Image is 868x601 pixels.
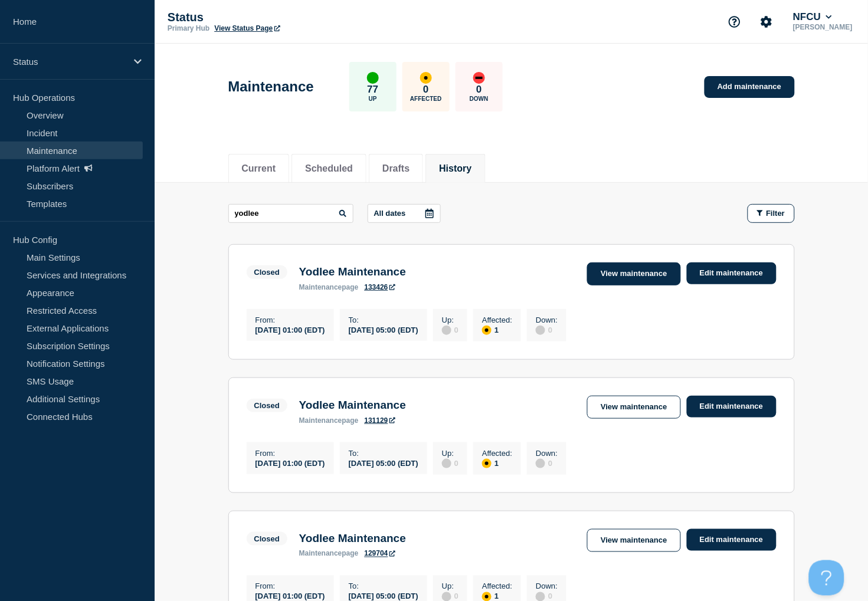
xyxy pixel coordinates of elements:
[687,529,777,551] a: Edit maintenance
[423,84,428,96] p: 0
[365,283,395,291] a: 133426
[256,449,325,458] p: From :
[365,550,395,558] a: 129704
[754,9,779,34] button: Account settings
[705,76,794,98] a: Add maintenance
[305,163,353,174] button: Scheduled
[536,449,558,458] p: Down :
[256,316,325,324] p: From :
[299,416,359,425] p: page
[382,163,410,174] button: Drafts
[536,458,558,468] div: 0
[299,399,406,412] h3: Yodlee Maintenance
[536,459,545,468] div: disabled
[368,204,441,223] button: All dates
[482,459,492,468] div: affected
[349,591,418,601] div: [DATE] 05:00 (EDT)
[410,96,441,102] p: Affected
[299,416,342,425] span: maintenance
[470,96,489,102] p: Down
[367,84,378,96] p: 77
[349,316,418,324] p: To :
[791,11,834,23] button: NFCU
[767,209,785,218] span: Filter
[349,324,418,334] div: [DATE] 05:00 (EDT)
[442,449,458,458] p: Up :
[536,324,558,335] div: 0
[349,458,418,468] div: [DATE] 05:00 (EDT)
[299,550,342,558] span: maintenance
[299,283,342,291] span: maintenance
[228,78,314,95] h1: Maintenance
[349,449,418,458] p: To :
[256,582,325,591] p: From :
[442,324,458,335] div: 0
[442,582,458,591] p: Up :
[536,316,558,324] p: Down :
[256,591,325,601] div: [DATE] 01:00 (EDT)
[587,262,680,285] a: View maintenance
[374,209,406,218] p: All dates
[482,458,512,468] div: 1
[214,24,280,32] a: View Status Page
[365,416,395,425] a: 131129
[256,458,325,468] div: [DATE] 01:00 (EDT)
[299,532,406,545] h3: Yodlee Maintenance
[482,324,512,335] div: 1
[13,57,126,67] p: Status
[536,582,558,591] p: Down :
[791,23,855,31] p: [PERSON_NAME]
[722,9,747,34] button: Support
[254,401,280,410] div: Closed
[482,316,512,324] p: Affected :
[482,582,512,591] p: Affected :
[748,204,795,223] button: Filter
[809,560,844,596] iframe: Help Scout Beacon - Open
[587,396,680,419] a: View maintenance
[439,163,471,174] button: History
[299,550,359,558] p: page
[442,458,458,468] div: 0
[442,459,451,468] div: disabled
[242,163,276,174] button: Current
[587,529,680,552] a: View maintenance
[256,324,325,334] div: [DATE] 01:00 (EDT)
[687,262,777,284] a: Edit maintenance
[168,11,404,24] p: Status
[420,72,432,84] div: affected
[228,204,353,223] input: Search maintenances
[482,326,492,335] div: affected
[299,283,359,291] p: page
[442,326,451,335] div: disabled
[476,84,482,96] p: 0
[349,582,418,591] p: To :
[536,326,545,335] div: disabled
[482,449,512,458] p: Affected :
[687,396,777,418] a: Edit maintenance
[254,268,280,277] div: Closed
[299,265,406,278] h3: Yodlee Maintenance
[473,72,485,84] div: down
[254,534,280,543] div: Closed
[367,72,379,84] div: up
[168,24,209,32] p: Primary Hub
[369,96,377,102] p: Up
[442,316,458,324] p: Up :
